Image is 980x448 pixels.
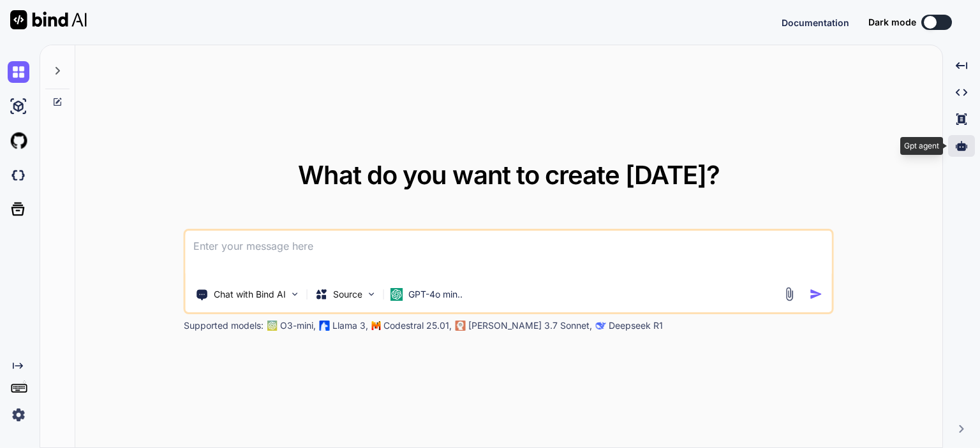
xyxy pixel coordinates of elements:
[8,130,29,152] img: githubLight
[390,288,403,301] img: GPT-4o mini
[782,17,849,28] span: Documentation
[596,321,606,331] img: claude
[332,319,368,332] p: Llama 3,
[333,288,362,301] p: Source
[298,159,720,191] span: What do you want to create [DATE]?
[8,404,29,426] img: settings
[900,137,943,155] div: Gpt agent
[782,16,849,29] button: Documentation
[184,319,264,332] p: Supported models:
[8,164,29,186] img: darkCloudIdeIcon
[214,288,286,301] p: Chat with Bind AI
[8,61,29,83] img: chat
[372,321,381,330] img: Mistral-AI
[868,16,916,29] span: Dark mode
[290,289,301,300] img: Pick Tools
[408,288,463,301] p: GPT-4o min..
[8,96,29,117] img: ai-studio
[366,289,377,300] img: Pick Models
[383,319,452,332] p: Codestral 25.01,
[10,10,87,29] img: Bind AI
[280,319,316,332] p: O3-mini,
[810,287,823,301] img: icon
[320,321,330,331] img: Llama2
[468,319,592,332] p: [PERSON_NAME] 3.7 Sonnet,
[456,321,466,331] img: claude
[267,321,278,331] img: GPT-4
[609,319,663,332] p: Deepseek R1
[782,287,797,301] img: attachment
